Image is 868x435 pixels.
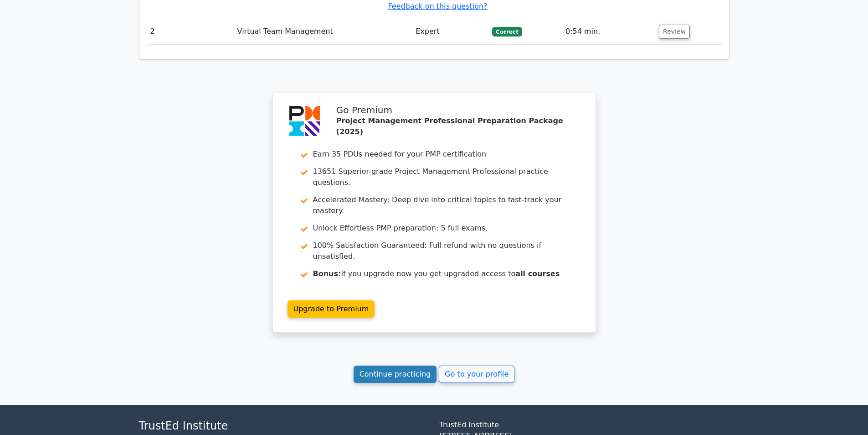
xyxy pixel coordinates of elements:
td: Virtual Team Management [234,19,412,45]
a: Go to your profile [439,366,514,383]
a: Feedback on this question? [388,2,487,10]
td: 2 [147,19,234,45]
button: Review [659,25,690,39]
td: Expert [412,19,488,45]
td: 0:54 min. [562,19,655,45]
a: Continue practicing [354,366,437,383]
a: Upgrade to Premium [288,300,375,318]
h4: TrustEd Institute [139,419,429,433]
span: Correct [492,27,522,36]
